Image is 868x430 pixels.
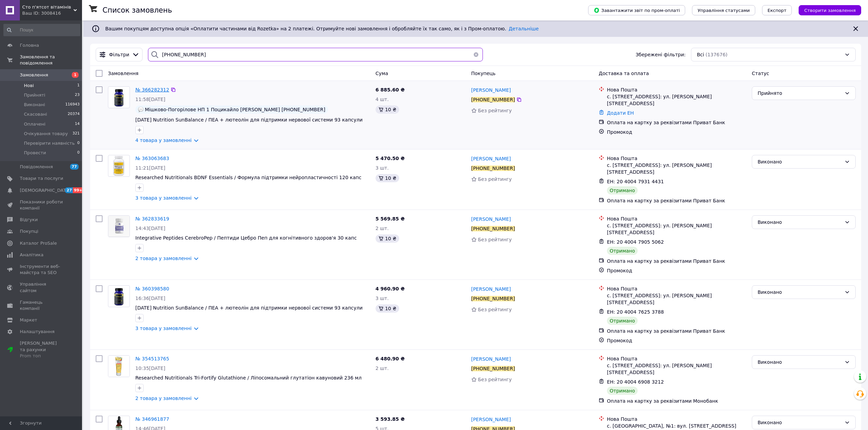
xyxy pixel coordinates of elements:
[471,156,511,161] span: [PERSON_NAME]
[471,296,515,301] div: [PHONE_NUMBER]
[607,422,746,429] div: с. [GEOGRAPHIC_DATA], №1: вул. [STREET_ADDRESS]
[135,356,169,361] span: № 354513765
[135,365,165,371] span: 10:35[DATE]
[705,52,727,57] span: (137676)
[135,175,362,180] a: Researched Nutritionals BDNF Essentials / Формула підтримки нейропластичності 120 капс
[75,92,80,98] span: 23
[135,87,169,92] span: № 366282312
[20,281,63,293] span: Управління сайтом
[20,42,39,48] span: Головна
[3,24,80,36] input: Пошук
[607,162,746,175] div: с. [STREET_ADDRESS]: ул. [PERSON_NAME][STREET_ADDRESS]
[65,187,73,193] span: 27
[471,417,511,422] span: [PERSON_NAME]
[471,87,511,93] span: [PERSON_NAME]
[20,329,55,335] span: Налаштування
[478,307,512,312] span: Без рейтингу
[135,256,192,261] a: 2 товара у замовленні
[376,174,399,182] div: 10 ₴
[376,105,399,114] div: 10 ₴
[607,379,664,385] span: ЕН: 20 4004 6908 3212
[108,155,130,177] a: Фото товару
[77,83,80,89] span: 1
[607,258,746,264] div: Оплата на картку за реквізитами Приват Банк
[24,150,46,156] span: Провести
[478,377,512,382] span: Без рейтингу
[135,117,363,123] a: [DATE] Nutrition SunBalance / ПЕА + лютеолін для підтримки нервової системи 93 капсули
[607,186,638,195] div: Отримано
[77,140,80,146] span: 0
[145,107,325,112] span: Мішково-Погорілове НП 1 Поцикайло [PERSON_NAME] [PHONE_NUMBER]
[135,195,192,201] a: 3 товара у замовленні
[478,108,512,113] span: Без рейтингу
[112,87,125,108] img: Фото товару
[376,286,405,291] span: 4 960.90 ₴
[135,165,165,171] span: 11:21[DATE]
[758,158,842,166] div: Виконано
[607,355,746,362] div: Нова Пошта
[594,7,680,13] span: Завантажити звіт по пром-оплаті
[804,8,856,13] span: Створити замовлення
[135,326,192,331] a: 3 товара у замовленні
[376,304,399,313] div: 10 ₴
[471,356,511,362] span: [PERSON_NAME]
[606,336,748,345] div: Промокод
[607,285,746,292] div: Нова Пошта
[607,247,638,255] div: Отримано
[376,71,388,76] span: Cума
[376,156,405,161] span: 5 470.50 ₴
[135,156,169,161] span: № 363063683
[607,309,664,315] span: ЕН: 20 4004 7625 3788
[73,187,84,193] span: 99+
[112,286,125,307] img: Фото товару
[799,5,861,15] button: Створити замовлення
[606,127,748,137] div: Промокод
[607,239,664,245] span: ЕН: 20 4004 7905 5062
[20,263,63,276] span: Інструменти веб-майстра та SEO
[24,140,75,146] span: Перевірити наявність
[108,356,130,377] img: Фото товару
[376,216,405,221] span: 5 569.85 ₴
[692,5,755,15] button: Управління статусами
[24,102,45,108] span: Виконані
[148,48,483,61] input: Пошук за номером замовлення, ПІБ покупця, номером телефону, Email, номером накладної
[108,86,130,108] a: Фото товару
[478,237,512,242] span: Без рейтингу
[20,187,70,193] span: [DEMOGRAPHIC_DATA]
[588,5,685,15] button: Завантажити звіт по пром-оплаті
[607,317,638,325] div: Отримано
[758,288,842,296] div: Виконано
[20,217,38,223] span: Відгуки
[599,71,649,76] span: Доставка та оплата
[135,226,165,231] span: 14:43[DATE]
[471,366,515,371] div: [PHONE_NUMBER]
[762,5,792,15] button: Експорт
[478,176,512,182] span: Без рейтингу
[135,375,362,381] span: Researched Nutritionals Tri-Fortify Glutathione / Ліпосомальний глутатіон кавуновий 236 мл
[758,89,842,97] div: Прийнято
[135,296,165,301] span: 16:36[DATE]
[471,155,511,162] a: [PERSON_NAME]
[103,6,172,14] h1: Список замовлень
[607,110,634,116] a: Додати ЕН
[469,48,483,61] button: Очистить
[22,4,73,10] span: Cто п'ятсот вітамінів
[135,286,169,291] a: № 360398580
[376,416,405,422] span: 3 593.85 ₴
[471,71,496,76] span: Покупець
[24,83,34,89] span: Нові
[471,286,511,292] span: [PERSON_NAME]
[636,51,686,58] span: Збережені фільтри:
[607,86,746,93] div: Нова Пошта
[72,72,79,78] span: 1
[135,235,357,241] a: Integrative Peptides CerebroPep / Пептиди Цебро Пеп для когнітивного здоров'я 30 капс
[109,51,129,58] span: Фільтри
[20,240,57,246] span: Каталог ProSale
[20,164,53,170] span: Повідомлення
[606,266,748,275] div: Промокод
[77,150,80,156] span: 0
[607,215,746,222] div: Нова Пошта
[509,26,539,31] a: Детальніше
[471,356,511,362] a: [PERSON_NAME]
